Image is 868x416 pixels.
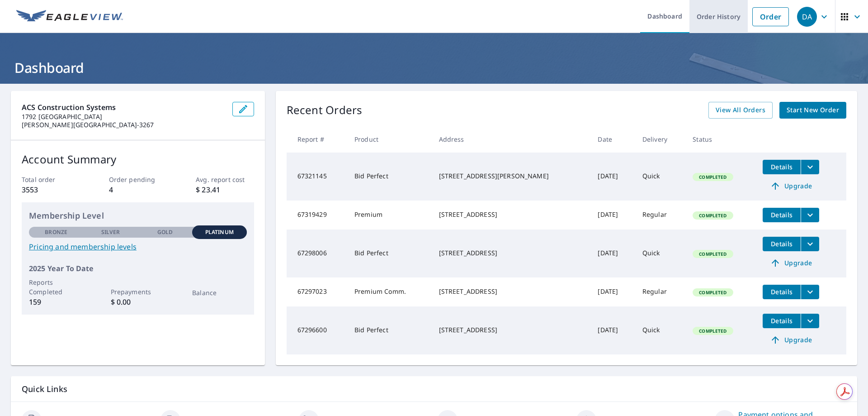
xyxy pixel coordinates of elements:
button: filesDropdownBtn-67297023 [801,285,819,299]
div: DA [797,7,817,27]
span: Details [768,239,795,248]
div: [STREET_ADDRESS] [439,249,584,258]
th: Report # [287,126,347,153]
button: detailsBtn-67298006 [763,237,801,251]
span: View All Orders [716,105,765,116]
a: Upgrade [763,179,819,193]
td: Quick [635,153,685,201]
p: $ 23.41 [196,184,254,195]
a: Order [752,7,789,26]
td: Regular [635,277,685,306]
button: detailsBtn-67321145 [763,160,801,174]
p: ACS Construction Systems [22,102,225,113]
p: Recent Orders [287,102,363,119]
span: Start New Order [787,105,839,116]
button: filesDropdownBtn-67296600 [801,314,819,328]
p: 4 [109,184,167,195]
p: $ 0.00 [111,296,165,307]
span: Details [768,316,795,325]
td: [DATE] [590,277,635,306]
span: Details [768,210,795,219]
a: Pricing and membership levels [29,241,247,252]
p: Quick Links [22,383,846,395]
span: Completed [693,174,732,180]
p: Silver [101,228,120,236]
span: Completed [693,251,732,257]
p: Account Summary [22,151,254,167]
td: Regular [635,201,685,230]
th: Date [590,126,635,153]
div: [STREET_ADDRESS] [439,325,584,335]
h1: Dashboard [11,58,857,77]
button: filesDropdownBtn-67321145 [801,160,819,174]
th: Delivery [635,126,685,153]
button: detailsBtn-67297023 [763,285,801,299]
th: Status [685,126,755,153]
td: [DATE] [590,306,635,354]
p: Platinum [205,228,234,236]
td: [DATE] [590,201,635,230]
p: 1792 [GEOGRAPHIC_DATA] [22,113,225,121]
p: 159 [29,296,83,307]
div: [STREET_ADDRESS][PERSON_NAME] [439,172,584,181]
th: Product [347,126,432,153]
img: EV Logo [16,10,123,24]
span: Upgrade [768,335,814,345]
p: Reports Completed [29,277,83,296]
button: filesDropdownBtn-67298006 [801,237,819,251]
td: 67298006 [287,230,347,277]
td: Quick [635,230,685,277]
p: Avg. report cost [196,175,254,184]
button: detailsBtn-67296600 [763,314,801,328]
p: [PERSON_NAME][GEOGRAPHIC_DATA]-3267 [22,121,225,129]
span: Details [768,163,795,171]
span: Completed [693,328,732,334]
div: [STREET_ADDRESS] [439,210,584,219]
td: Premium Comm. [347,277,432,306]
span: Upgrade [768,181,814,191]
p: Balance [192,288,246,297]
p: 2025 Year To Date [29,263,247,274]
span: Completed [693,289,732,296]
td: Premium [347,201,432,230]
span: Completed [693,212,732,219]
td: Bid Perfect [347,306,432,354]
a: View All Orders [708,102,773,119]
a: Start New Order [779,102,846,119]
span: Upgrade [768,258,814,268]
td: Quick [635,306,685,354]
button: detailsBtn-67319429 [763,208,801,222]
p: Order pending [109,175,167,184]
p: Bronze [45,228,67,236]
th: Address [432,126,591,153]
p: Prepayments [111,287,165,296]
p: Gold [157,228,173,236]
a: Upgrade [763,333,819,347]
p: 3553 [22,184,80,195]
button: filesDropdownBtn-67319429 [801,208,819,222]
td: 67321145 [287,153,347,201]
p: Total order [22,175,80,184]
td: 67319429 [287,201,347,230]
span: Details [768,287,795,296]
p: Membership Level [29,210,247,222]
td: Bid Perfect [347,230,432,277]
td: [DATE] [590,230,635,277]
td: [DATE] [590,153,635,201]
a: Upgrade [763,256,819,270]
td: Bid Perfect [347,153,432,201]
td: 67297023 [287,277,347,306]
td: 67296600 [287,306,347,354]
div: [STREET_ADDRESS] [439,287,584,296]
